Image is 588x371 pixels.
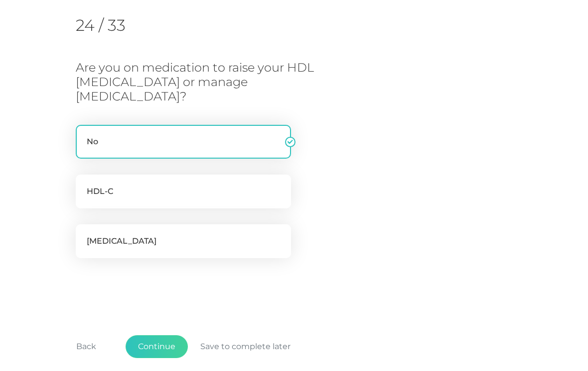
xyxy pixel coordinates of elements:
[76,175,291,208] label: HDL-C
[76,16,178,35] h2: 24 / 33
[64,335,109,358] button: Back
[76,125,291,159] label: No
[76,224,291,258] label: [MEDICAL_DATA]
[188,335,303,358] button: Save to complete later
[126,335,188,358] button: Continue
[76,61,338,103] h3: Are you on medication to raise your HDL [MEDICAL_DATA] or manage [MEDICAL_DATA]?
